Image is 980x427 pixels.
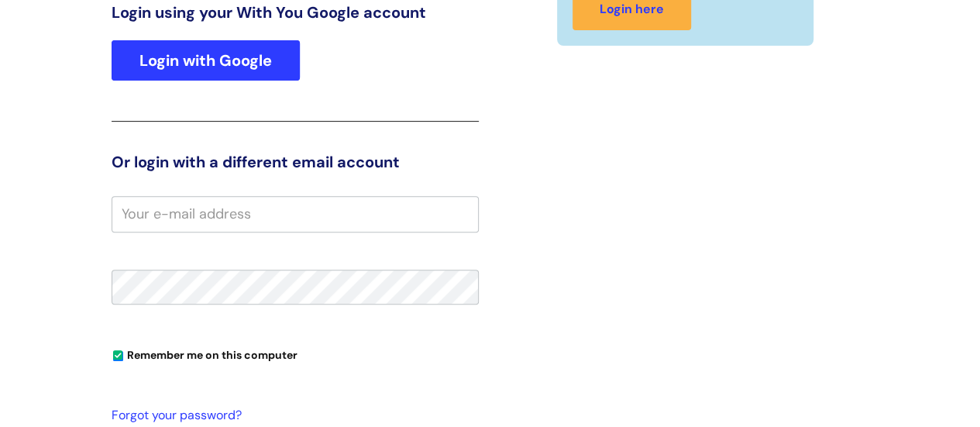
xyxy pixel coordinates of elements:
input: Remember me on this computer [113,351,123,361]
h3: Or login with a different email account [112,153,479,171]
input: Your e-mail address [112,196,479,232]
h3: Login using your With You Google account [112,3,479,22]
div: You can uncheck this option if you're logging in from a shared device [112,342,479,367]
a: Forgot your password? [112,405,471,427]
label: Remember me on this computer [112,345,297,362]
a: Login with Google [112,40,300,81]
